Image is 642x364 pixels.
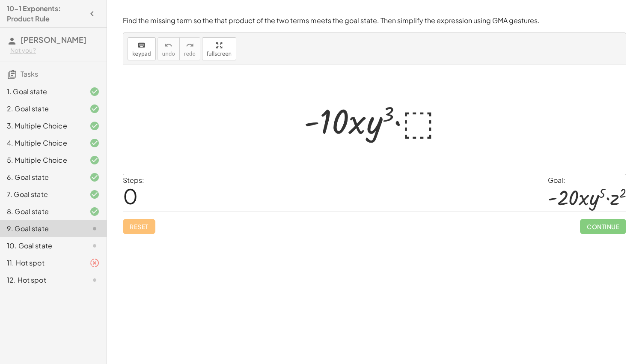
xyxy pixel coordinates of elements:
i: Task finished and correct. [89,138,100,148]
i: Task finished and part of it marked as incorrect. [89,258,100,268]
div: 9. Goal state [7,224,76,234]
div: 6. Goal state [7,172,76,182]
div: 1. Goal state [7,87,76,97]
div: 2. Goal state [7,104,76,114]
span: keypad [132,51,151,57]
i: Task not started. [89,224,100,234]
div: Goal: [548,175,626,185]
i: Task finished and correct. [89,121,100,131]
i: undo [164,40,172,51]
div: 3. Multiple Choice [7,121,76,131]
span: Tasks [21,69,38,78]
i: redo [186,40,194,51]
i: Task finished and correct. [89,206,100,217]
i: Task finished and correct. [89,172,100,182]
i: Task finished and correct. [89,87,100,97]
div: Not you? [10,46,100,55]
span: fullscreen [207,51,232,57]
label: Steps: [123,176,144,185]
span: 0 [123,183,138,209]
span: redo [184,51,196,57]
div: 5. Multiple Choice [7,155,76,165]
i: Task finished and correct. [89,155,100,165]
div: 8. Goal state [7,206,76,217]
i: Task not started. [89,241,100,251]
div: 7. Goal state [7,189,76,200]
i: Task not started. [89,275,100,285]
button: keyboardkeypad [128,37,156,60]
i: keyboard [137,40,146,51]
h4: 10-1 Exponents: Product Rule [7,3,84,24]
p: Find the missing term so the that product of the two terms meets the goal state. Then simplify th... [123,16,626,26]
span: undo [162,51,175,57]
div: 4. Multiple Choice [7,138,76,148]
button: fullscreen [202,37,236,60]
i: Task finished and correct. [89,104,100,114]
div: 10. Goal state [7,241,76,251]
div: 11. Hot spot [7,258,76,268]
i: Task finished and correct. [89,189,100,200]
button: redoredo [179,37,200,60]
span: [PERSON_NAME] [21,35,86,45]
div: 12. Hot spot [7,275,76,285]
button: undoundo [158,37,180,60]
